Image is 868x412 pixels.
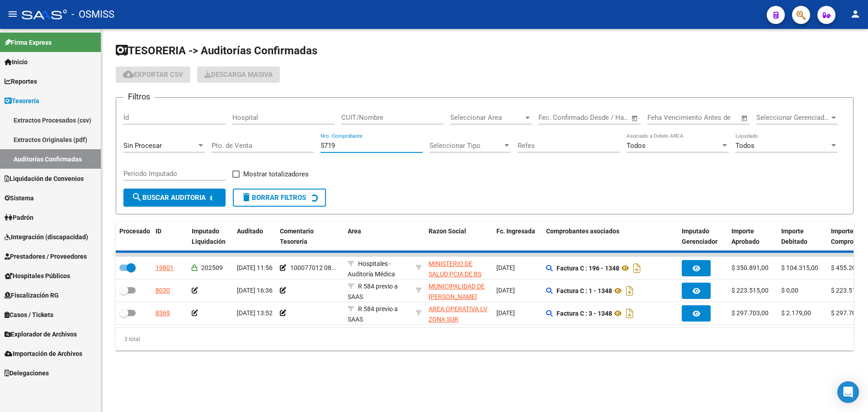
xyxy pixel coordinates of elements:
[348,227,361,235] span: Area
[237,309,273,317] span: [DATE] 13:52
[201,264,223,271] span: 202509
[5,174,84,184] span: Liquidación de Convenios
[429,260,481,288] span: MINISTERIO DE SALUD PCIA DE BS AS
[837,381,859,403] div: Open Intercom Messenger
[429,281,489,300] div: - 30999005825
[496,309,515,317] span: [DATE]
[5,368,49,378] span: Delegaciones
[5,96,39,106] span: Tesorería
[192,227,226,245] span: Imputado Liquidación
[188,222,233,251] datatable-header-cell: Imputado Liquidación
[850,9,861,19] mat-icon: person
[5,310,53,320] span: Casos / Tickets
[624,306,636,321] i: Descargar documento
[152,222,188,251] datatable-header-cell: ID
[5,213,33,223] span: Padrón
[583,114,627,122] input: Fecha fin
[123,71,183,79] span: Exportar CSV
[778,222,827,251] datatable-header-cell: Importe Debitado
[630,113,640,123] button: Open calendar
[237,287,273,294] span: [DATE] 16:36
[731,309,769,317] span: $ 297.703,00
[280,227,314,245] span: Comentario Tesoreria
[5,76,37,86] span: Reportes
[197,66,280,83] app-download-masive: Descarga masiva de comprobantes (adjuntos)
[736,142,755,150] span: Todos
[233,222,276,251] datatable-header-cell: Auditado
[123,142,162,150] span: Sin Procesar
[493,222,542,251] datatable-header-cell: Fc. Ingresada
[5,271,70,281] span: Hospitales Públicos
[429,283,485,300] span: MUNICIPALIDAD DE [PERSON_NAME]
[781,287,798,294] span: $ 0,00
[156,227,161,235] span: ID
[557,310,612,317] strong: Factura C : 3 - 1348
[728,222,778,251] datatable-header-cell: Importe Aprobado
[740,113,750,123] button: Open calendar
[781,264,818,271] span: $ 104.315,00
[132,194,206,202] span: Buscar Auditoria
[5,251,87,261] span: Prestadores / Proveedores
[831,287,868,294] span: $ 223.515,00
[241,192,252,203] mat-icon: delete
[831,309,868,317] span: $ 297.703,00
[429,305,490,343] span: AREA OPERATIVA LV ZONA SUR [GEOGRAPHIC_DATA][PERSON_NAME]
[682,227,717,245] span: Imputado Gerenciador
[233,189,326,207] button: Borrar Filtros
[276,222,344,251] datatable-header-cell: Comentario Tesoreria
[5,232,88,242] span: Integración (discapacidad)
[731,264,769,271] span: $ 350.891,00
[237,264,273,271] span: [DATE] 11:56
[542,222,678,251] datatable-header-cell: Comprobantes asociados
[348,260,395,278] span: Hospitales - Auditoría Médica
[119,227,150,235] span: Procesado
[496,264,515,271] span: [DATE]
[7,9,18,19] mat-icon: menu
[627,142,646,150] span: Todos
[5,329,77,339] span: Explorador de Archivos
[116,44,317,57] span: TESORERIA -> Auditorías Confirmadas
[5,57,28,67] span: Inicio
[123,189,226,207] button: Buscar Auditoria
[624,284,636,298] i: Descargar documento
[546,227,619,235] span: Comprobantes asociados
[756,114,830,122] span: Seleccionar Gerenciador
[123,69,134,80] mat-icon: cloud_download
[496,227,535,235] span: Fc. Ingresada
[557,287,612,294] strong: Factura C : 1 - 1348
[243,169,309,180] span: Mostrar totalizadores
[156,263,174,273] div: 19801
[197,66,280,83] button: Descarga Masiva
[348,305,398,323] span: R 584 previo a SAAS
[425,222,493,251] datatable-header-cell: Razon Social
[5,193,34,203] span: Sistema
[344,222,412,251] datatable-header-cell: Area
[450,114,524,122] span: Seleccionar Area
[631,261,643,275] i: Descargar documento
[204,71,273,79] span: Descarga Masiva
[429,227,466,235] span: Razon Social
[781,309,811,317] span: $ 2.179,00
[429,142,503,150] span: Seleccionar Tipo
[132,192,142,203] mat-icon: search
[429,259,489,278] div: - 30626983398
[156,285,170,296] div: 8030
[678,222,728,251] datatable-header-cell: Imputado Gerenciador
[116,66,190,83] button: Exportar CSV
[781,227,807,245] span: Importe Debitado
[116,328,854,350] div: 3 total
[156,308,170,318] div: 8369
[5,38,52,47] span: Firma Express
[731,287,769,294] span: $ 223.515,00
[429,304,489,323] div: - 30714329258
[116,222,152,251] datatable-header-cell: Procesado
[496,287,515,294] span: [DATE]
[123,90,155,103] h3: Filtros
[237,227,263,235] span: Auditado
[557,265,619,272] strong: Factura C : 196 - 1348
[5,349,82,359] span: Importación de Archivos
[5,290,59,300] span: Fiscalización RG
[831,264,868,271] span: $ 455.206,00
[71,5,114,24] span: - OSMISS
[538,114,575,122] input: Fecha inicio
